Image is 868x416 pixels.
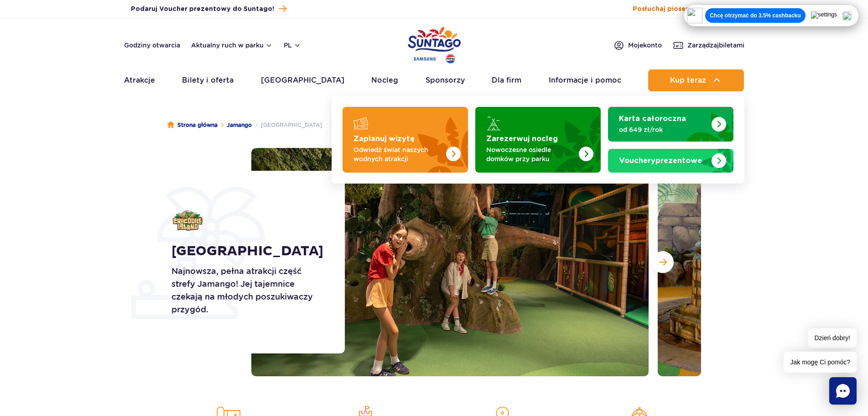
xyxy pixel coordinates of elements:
span: Posłuchaj piosenki [633,5,724,14]
button: Następny slajd [652,251,674,273]
button: pl [284,41,301,50]
a: Vouchery prezentowe [608,149,733,173]
a: Zaplanuj wizytę [343,107,468,173]
a: Bilety i oferta [182,69,234,91]
div: Chat [829,377,857,405]
strong: Zarezerwuj nocleg [486,135,558,142]
p: Odwiedź świat naszych wodnych atrakcji [353,145,442,163]
a: Jamango [227,121,252,130]
a: Zarezerwuj nocleg [475,107,601,173]
a: Sponsorzy [426,69,465,91]
a: Karta całoroczna [608,107,733,142]
span: Kup teraz [670,76,706,84]
strong: prezentowe [619,157,702,164]
span: Jak mogę Ci pomóc? [784,352,857,373]
p: Nowoczesne osiedle domków przy parku [486,145,575,163]
a: Godziny otwarcia [124,41,180,50]
a: Strona główna [167,121,218,130]
a: Atrakcje [124,69,155,91]
a: Zarządzajbiletami [673,40,744,51]
a: Park of Poland [408,23,461,65]
a: Nocleg [371,69,398,91]
a: Mojekonto [613,40,662,51]
button: Posłuchaj piosenkiSuntago [633,5,738,14]
button: Aktualny ruch w parku [191,42,273,49]
p: od 649 zł/rok [619,125,708,134]
a: Podaruj Voucher prezentowy do Suntago! [131,3,286,15]
p: Najnowsza, pełna atrakcji część strefy Jamango! Jej tajemnice czekają na młodych poszukiwaczy prz... [172,265,324,316]
a: Dla firm [492,69,521,91]
span: Dzień dobry! [808,328,857,348]
span: Podaruj Voucher prezentowy do Suntago! [131,5,274,14]
span: Vouchery [619,157,655,164]
li: [GEOGRAPHIC_DATA] [252,121,322,130]
strong: Karta całoroczna [619,115,686,122]
strong: Zaplanuj wizytę [353,135,415,142]
a: [GEOGRAPHIC_DATA] [261,69,344,91]
h1: [GEOGRAPHIC_DATA] [172,243,324,259]
span: Zarządzaj biletami [687,41,744,50]
span: Moje konto [628,41,662,50]
button: Kup teraz [648,69,744,91]
a: Informacje i pomoc [549,69,621,91]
